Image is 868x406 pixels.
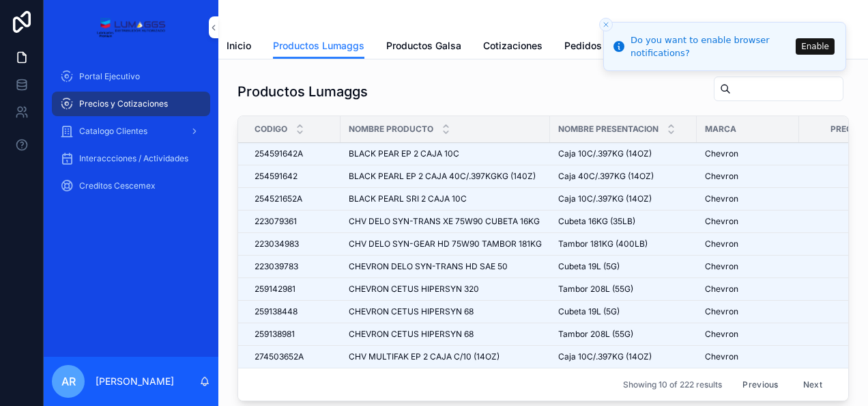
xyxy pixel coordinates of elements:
[705,239,738,249] span: Chevron
[558,193,652,204] span: Caja 10C/.397KG (14OZ)
[349,329,542,340] a: CHEVRON CETUS HIPERSYN 68
[558,329,689,340] a: Tambor 208L (55G)
[255,216,297,227] span: 223079361
[558,148,689,159] a: Caja 10C/.397KG (14OZ)
[349,351,500,362] span: CHV MULTIFAK EP 2 CAJA C/10 (14OZ)
[255,284,332,295] a: 259142981
[79,71,140,82] span: Portal Ejecutivo
[227,33,251,61] a: Inicio
[255,261,332,272] a: 223039783
[349,216,540,227] span: CHV DELO SYN-TRANS XE 75W90 CUBETA 16KG
[349,261,508,272] span: CHEVRON DELO SYN-TRANS HD SAE 50
[349,261,542,272] a: CHEVRON DELO SYN-TRANS HD SAE 50
[349,148,459,159] span: BLACK PEAR EP 2 CAJA 10C
[349,351,542,362] a: CHV MULTIFAK EP 2 CAJA C/10 (14OZ)
[349,171,542,182] a: BLACK PEARL EP 2 CAJA 40C/.397KGKG (140Z)
[349,284,479,295] span: CHEVRON CETUS HIPERSYN 320
[558,284,689,295] a: Tambor 208L (55G)
[558,351,689,362] a: Caja 10C/.397KG (14OZ)
[705,216,791,227] a: Chevron
[79,98,168,109] span: Precios y Cotizaciones
[558,193,689,204] a: Caja 10C/.397KG (14OZ)
[52,119,210,144] a: Catalogo Clientes
[558,171,689,182] a: Caja 40C/.397KG (14OZ)
[255,329,295,340] span: 259138981
[705,351,791,362] a: Chevron
[79,126,147,137] span: Catalogo Clientes
[255,351,332,362] a: 274503652A
[483,33,542,61] a: Cotizaciones
[705,124,736,135] span: Marca
[255,148,332,159] a: 254591642A
[705,306,738,317] span: Chevron
[386,33,461,61] a: Productos Galsa
[558,351,652,362] span: Caja 10C/.397KG (14OZ)
[558,306,689,317] a: Cubeta 19L (5G)
[52,64,210,89] a: Portal Ejecutivo
[564,39,602,53] span: Pedidos
[255,329,332,340] a: 259138981
[349,193,542,204] a: BLACK PEARL SRI 2 CAJA 10C
[96,16,165,38] img: App logo
[255,171,298,182] span: 254591642
[52,92,210,116] a: Precios y Cotizaciones
[705,329,791,340] a: Chevron
[558,306,620,317] span: Cubeta 19L (5G)
[705,261,791,272] a: Chevron
[705,148,791,159] a: Chevron
[349,284,542,295] a: CHEVRON CETUS HIPERSYN 320
[705,284,791,295] a: Chevron
[705,261,738,272] span: Chevron
[255,124,287,135] span: Codigo
[349,239,542,249] a: CHV DELO SYN-GEAR HD 75W90 TAMBOR 181KG
[558,216,689,227] a: Cubeta 16KG (35LB)
[349,193,467,204] span: BLACK PEARL SRI 2 CAJA 10C
[483,39,542,53] span: Cotizaciones
[52,174,210,198] a: Creditos Cescemex
[349,148,542,159] a: BLACK PEAR EP 2 CAJA 10C
[255,306,298,317] span: 259138448
[255,171,332,182] a: 254591642
[558,284,633,295] span: Tambor 208L (55G)
[255,306,332,317] a: 259138448
[705,306,791,317] a: Chevron
[564,33,602,61] a: Pedidos
[705,193,738,204] span: Chevron
[705,171,791,182] a: Chevron
[558,239,648,249] span: Tambor 181KG (400LB)
[558,124,659,135] span: Nombre Presentacion
[255,261,298,272] span: 223039783
[255,239,299,249] span: 223034983
[255,351,304,362] span: 274503652A
[79,180,156,191] span: Creditos Cescemex
[44,55,218,216] div: scrollable content
[386,39,461,53] span: Productos Galsa
[255,216,332,227] a: 223079361
[794,374,832,395] button: Next
[705,171,738,182] span: Chevron
[255,193,302,204] span: 254521652A
[631,33,792,60] div: Do you want to enable browser notifications?
[237,82,368,101] h1: Productos Lumaggs
[733,374,787,395] button: Previous
[349,171,536,182] span: BLACK PEARL EP 2 CAJA 40C/.397KGKG (140Z)
[705,284,738,295] span: Chevron
[349,216,542,227] a: CHV DELO SYN-TRANS XE 75W90 CUBETA 16KG
[558,329,633,340] span: Tambor 208L (55G)
[705,193,791,204] a: Chevron
[623,379,722,390] span: Showing 10 of 222 results
[255,239,332,249] a: 223034983
[558,261,689,272] a: Cubeta 19L (5G)
[558,216,635,227] span: Cubeta 16KG (35LB)
[796,38,835,55] button: Enable
[52,146,210,171] a: Interaccciones / Actividades
[255,284,295,295] span: 259142981
[705,148,738,159] span: Chevron
[227,39,251,53] span: Inicio
[558,148,652,159] span: Caja 10C/.397KG (14OZ)
[558,239,689,249] a: Tambor 181KG (400LB)
[599,18,613,31] button: Close toast
[705,329,738,340] span: Chevron
[255,193,332,204] a: 254521652A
